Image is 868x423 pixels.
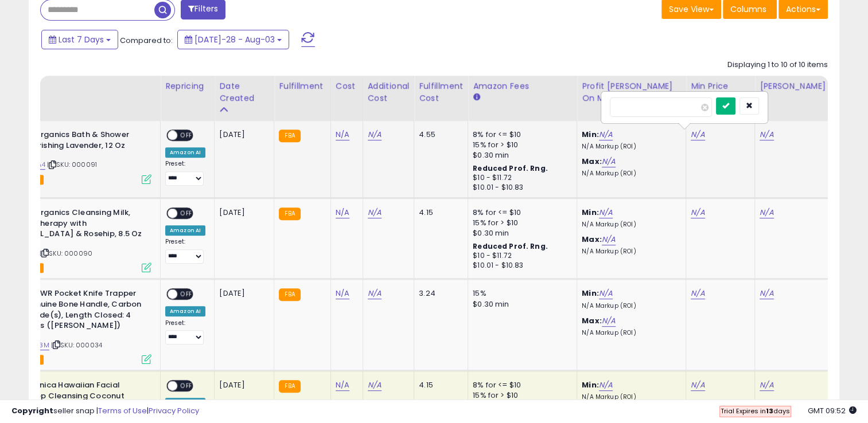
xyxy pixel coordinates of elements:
a: N/A [336,379,349,391]
a: N/A [691,379,704,391]
p: N/A Markup (ROI) [582,221,677,229]
div: Fulfillment Cost [419,80,463,104]
div: [DATE] [219,130,265,140]
b: Case XX WR Pocket Knife Trapper With Genuine Bone Handle, Carbon Steel Blade(s), Length Closed: 4... [5,288,145,334]
div: $0.30 min [473,228,568,238]
button: [DATE]-28 - Aug-03 [177,30,289,49]
a: N/A [760,129,773,140]
span: OFF [177,381,196,391]
a: N/A [760,379,773,391]
th: The percentage added to the cost of goods (COGS) that forms the calculator for Min & Max prices. [577,76,686,121]
div: Fulfillment [279,80,325,92]
a: N/A [368,129,382,140]
div: Preset: [165,319,205,345]
b: Min: [582,379,599,390]
div: $10 - $11.72 [473,173,568,183]
small: FBA [279,380,300,393]
div: 4.15 [419,207,459,218]
a: N/A [691,207,704,218]
a: N/A [760,207,773,218]
strong: Copyright [11,405,53,416]
span: 2025-08-11 09:52 GMT [808,405,857,416]
b: Avalon Organics Cleansing Milk, Wrinkle Therapy with [MEDICAL_DATA] & Rosehip, 8.5 Oz [5,207,145,242]
b: Max: [582,234,602,245]
div: 4.55 [419,130,459,140]
p: N/A Markup (ROI) [582,143,677,151]
p: N/A Markup (ROI) [582,302,677,310]
div: 15% [473,288,568,299]
b: Min: [582,207,599,218]
b: Reduced Prof. Rng. [473,241,548,251]
b: Max: [582,315,602,326]
div: Profit [PERSON_NAME] on Min/Max [582,80,681,104]
div: 8% for <= $10 [473,130,568,140]
a: N/A [602,156,616,167]
button: Last 7 Days [41,30,118,49]
a: Privacy Policy [149,405,199,416]
div: [DATE] [219,288,265,299]
small: FBA [279,207,300,220]
div: Cost [336,80,358,92]
a: N/A [599,379,613,391]
b: 13 [766,406,773,416]
span: Trial Expires in days [721,406,790,416]
div: [PERSON_NAME] [760,80,828,92]
b: Min: [582,129,599,140]
b: Min: [582,288,599,299]
div: Amazon AI [165,225,205,236]
p: N/A Markup (ROI) [582,170,677,178]
div: Displaying 1 to 10 of 10 items [727,60,828,70]
a: N/A [368,288,382,299]
a: N/A [760,288,773,299]
b: Max: [582,156,602,167]
div: 8% for <= $10 [473,207,568,218]
span: | SKU: 000090 [40,249,92,258]
a: N/A [368,379,382,391]
small: FBA [279,288,300,301]
span: OFF [177,289,196,299]
div: $0.30 min [473,150,568,160]
a: N/A [336,288,349,299]
a: N/A [368,207,382,218]
div: $0.30 min [473,299,568,310]
a: N/A [599,288,613,299]
span: Compared to: [120,35,173,46]
div: $10.01 - $10.83 [473,183,568,193]
a: N/A [602,315,616,327]
div: Preset: [165,160,205,186]
div: Amazon Fees [473,80,572,92]
span: Last 7 Days [59,34,104,45]
div: seller snap | | [11,406,199,417]
div: 4.15 [419,380,459,390]
a: N/A [336,129,349,140]
a: Terms of Use [98,405,147,416]
a: N/A [691,288,704,299]
div: $10.01 - $10.83 [473,261,568,271]
p: N/A Markup (ROI) [582,329,677,337]
b: Avalon Organics Bath & Shower Gel, Nourishing Lavender, 12 Oz [5,130,145,154]
span: OFF [177,131,196,140]
span: | SKU: 000034 [51,340,102,350]
div: 15% for > $10 [473,218,568,228]
div: Amazon AI [165,147,205,158]
div: [DATE] [219,207,265,218]
small: FBA [279,130,300,142]
a: N/A [602,234,616,245]
div: 15% for > $10 [473,140,568,150]
b: Reduced Prof. Rng. [473,163,548,173]
div: 3.24 [419,288,459,299]
p: N/A Markup (ROI) [582,248,677,256]
a: N/A [599,129,613,140]
div: Amazon AI [165,306,205,316]
span: Columns [730,3,766,15]
div: 8% for <= $10 [473,380,568,390]
div: Min Price [691,80,750,92]
div: Date Created [219,80,269,104]
small: Amazon Fees. [473,92,480,103]
span: OFF [177,209,196,218]
a: N/A [691,129,704,140]
span: | SKU: 000091 [47,160,97,169]
div: Repricing [165,80,209,92]
b: Alba Botanica Hawaiian Facial Wash, Deep Cleansing Coconut Milk, 8 Oz [1,380,140,415]
span: [DATE]-28 - Aug-03 [194,34,275,45]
